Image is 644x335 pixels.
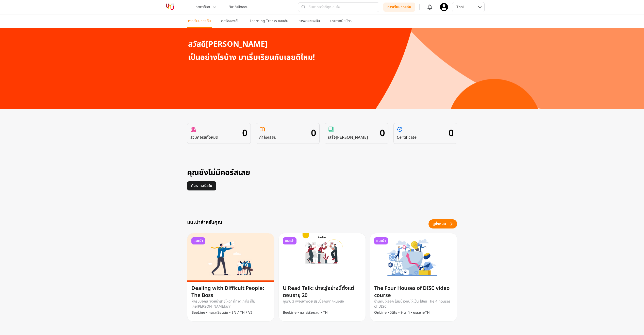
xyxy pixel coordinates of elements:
button: การเรียนของฉัน [383,3,415,12]
h3: แนะนำสำหรับคุณ [187,219,226,229]
p: 0 [311,128,316,138]
a: แนะนำThe Four Houses of DISC video courseThe Four Houses of DISC video courseอ่านคนให้ออก โน้มน้า... [370,233,457,321]
p: การจองของฉัน [299,19,320,24]
a: แนะนำDealing with Difficult People: The BossDealing with Difficult People: The Bossฝึกรับมือกับ “... [187,233,274,321]
div: Thai [456,5,471,10]
p: คอร์สของฉัน [221,19,240,24]
p: แคตตาล็อก [193,5,210,10]
h1: The Four Houses of DISC video course [374,285,453,299]
span: แนะนำ [193,238,203,243]
button: การเรียนของฉัน [187,19,212,28]
p: 0 [380,128,385,138]
p: เสร็จ[PERSON_NAME] [328,134,368,140]
img: YourNextU Logo [160,3,180,12]
p: Learning Tracks ของฉัน [250,19,288,24]
a: กำลังเรียน0 [256,123,320,144]
h1: สวัสดี[PERSON_NAME] [188,40,456,49]
a: เสร็จ[PERSON_NAME]0 [325,123,388,144]
p: BeeLine • คลาสเรียนสด • EN / TH / VI [191,310,252,315]
a: ค้นหาคอร์สกัน [187,181,457,190]
p: กำลังเรียน [259,134,276,140]
a: รวมคอร์สทั้งหมด0 [187,123,251,144]
p: Certificate [397,134,417,140]
a: แนะนำU Read Talk: น่าจะรู้อย่างนี้ตั้งแต่ตอนอายุ 20U Read Talk: น่าจะรู้อย่างนี้ตั้งแต่ตอนอายุ 20... [279,233,366,321]
p: คุยกับ 3 เพื่อนต่างวัย สรุปข้อคิดจากหนังสือ [283,299,361,304]
button: คอร์สของฉัน [220,19,241,28]
p: ฝึกรับมือกับ “หัวหน้าสายโหด” ที่ทำดีเท่าไร ก็ไม่เคย[PERSON_NAME]สักที [191,299,270,309]
button: แคตตาล็อก [190,3,220,12]
h2: เป็นอย่างไรบ้าง มาเริ่มเรียนกันเลยดีไหม! [188,53,456,62]
button: ประกาศนียบัตร [329,19,353,28]
p: รวมคอร์สทั้งหมด [190,134,218,140]
button: Learning Tracks ของฉัน [249,19,289,28]
p: OnLine • วีดีโอ • 9 นาที • บรรยายTH [374,310,430,315]
img: U Read Talk: น่าจะรู้อย่างนี้ตั้งแต่ตอนอายุ 20 [279,233,366,282]
p: ประกาศนียบัตร [330,19,352,24]
p: 0 [449,128,454,138]
button: การจองของฉัน [298,19,321,28]
img: Dealing with Difficult People: The Boss [187,233,274,282]
p: การเรียนของฉัน [188,19,211,24]
p: BeeLine • คลาสเรียนสด • TH [283,310,328,315]
h1: U Read Talk: น่าจะรู้อย่างนี้ตั้งแต่ตอนอายุ 20 [283,285,361,299]
button: ค้นหาคอร์สกัน [187,181,216,190]
p: อ่านคนให้ออก โน้มน้าวคนให้เป็น ไปกับ The 4 houses of DISC [374,299,453,309]
h3: คุณยังไม่มีคอร์สเลย [187,168,457,177]
button: วิชาที่เปิดสอน [226,3,252,12]
button: ดูทั้งหมด [428,219,457,228]
p: การเรียนของฉัน [387,5,411,10]
img: The Four Houses of DISC video course [370,233,457,282]
span: แนะนำ [285,238,294,243]
h1: Dealing with Difficult People: The Boss [191,285,270,299]
p: 0 [242,128,247,138]
p: ค้นหาคอร์สกัน [191,183,212,188]
a: Certificate0 [393,123,457,144]
span: แนะนำ [376,238,386,243]
p: วิชาที่เปิดสอน [229,5,249,10]
input: ค้นหาคอร์สที่คุณสนใจ [298,2,379,12]
div: ดูทั้งหมด [433,221,446,226]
